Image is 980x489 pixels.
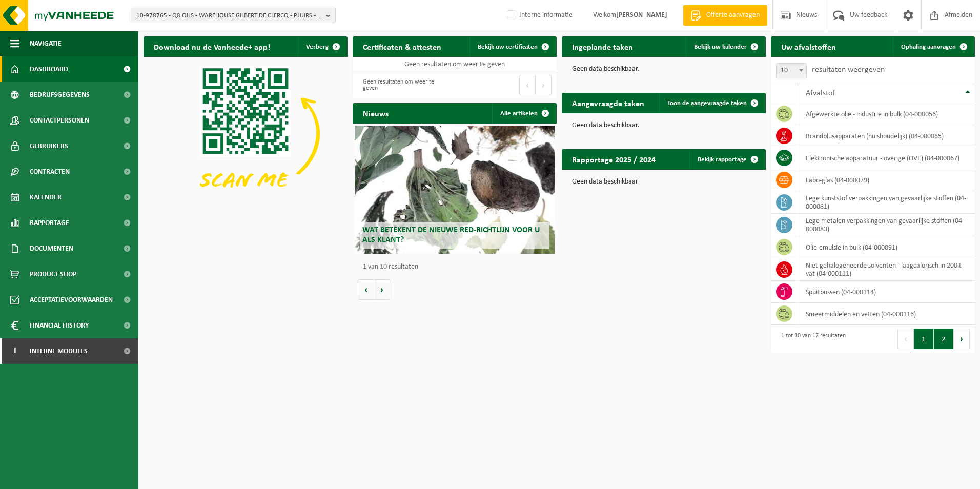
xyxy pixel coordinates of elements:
[536,75,552,95] button: Next
[667,100,747,107] span: Toon de aangevraagde taken
[30,236,73,261] span: Documenten
[914,329,934,349] button: 1
[136,8,322,24] span: 10-978765 - Q8 OILS - WAREHOUSE GILBERT DE CLERCQ - PUURS - PUURS-[GEOGRAPHIC_DATA]
[131,8,336,23] button: 10-978765 - Q8 OILS - WAREHOUSE GILBERT DE CLERCQ - PUURS - PUURS-[GEOGRAPHIC_DATA]
[144,36,280,56] h2: Download nu de Vanheede+ app!
[806,89,835,97] span: Afvalstof
[30,287,113,313] span: Acceptatievoorwaarden
[798,191,975,214] td: lege kunststof verpakkingen van gevaarlijke stoffen (04-000081)
[562,93,655,113] h2: Aangevraagde taken
[954,329,970,349] button: Next
[374,279,390,300] button: Volgende
[777,64,806,78] span: 10
[572,66,756,73] p: Geen data beschikbaar.
[30,261,76,287] span: Product Shop
[30,159,70,185] span: Contracten
[30,56,68,82] span: Dashboard
[353,103,399,123] h2: Nieuws
[30,210,69,236] span: Rapportage
[505,8,573,23] label: Interne informatie
[355,126,555,254] a: Wat betekent de nieuwe RED-richtlijn voor u als klant?
[478,44,538,50] span: Bekijk uw certificaten
[798,214,975,236] td: lege metalen verpakkingen van gevaarlijke stoffen (04-000083)
[144,57,348,210] img: Download de VHEPlus App
[358,279,374,300] button: Vorige
[572,178,756,186] p: Geen data beschikbaar
[469,36,556,57] a: Bekijk uw certificaten
[776,63,807,78] span: 10
[798,303,975,325] td: smeermiddelen en vetten (04-000116)
[771,36,846,56] h2: Uw afvalstoffen
[616,11,667,19] strong: [PERSON_NAME]
[30,185,62,210] span: Kalender
[897,329,914,349] button: Previous
[686,36,765,57] a: Bekijk uw kalender
[704,10,762,21] span: Offerte aanvragen
[798,258,975,281] td: niet gehalogeneerde solventen - laagcalorisch in 200lt-vat (04-000111)
[306,44,329,50] span: Verberg
[934,329,954,349] button: 2
[798,125,975,147] td: brandblusapparaten (huishoudelijk) (04-000065)
[30,313,89,338] span: Financial History
[353,57,557,71] td: Geen resultaten om weer te geven
[572,122,756,129] p: Geen data beschikbaar.
[30,108,89,133] span: Contactpersonen
[776,328,846,350] div: 1 tot 10 van 17 resultaten
[492,103,556,124] a: Alle artikelen
[689,149,765,170] a: Bekijk rapportage
[659,93,765,113] a: Toon de aangevraagde taken
[562,149,666,169] h2: Rapportage 2025 / 2024
[893,36,974,57] a: Ophaling aanvragen
[683,5,767,26] a: Offerte aanvragen
[812,66,885,74] label: resultaten weergeven
[30,133,68,159] span: Gebruikers
[798,236,975,258] td: olie-emulsie in bulk (04-000091)
[30,338,88,364] span: Interne modules
[694,44,747,50] span: Bekijk uw kalender
[798,147,975,169] td: elektronische apparatuur - overige (OVE) (04-000067)
[519,75,536,95] button: Previous
[798,281,975,303] td: spuitbussen (04-000114)
[798,103,975,125] td: afgewerkte olie - industrie in bulk (04-000056)
[30,82,90,108] span: Bedrijfsgegevens
[363,263,552,271] p: 1 van 10 resultaten
[10,338,19,364] span: I
[353,36,452,56] h2: Certificaten & attesten
[562,36,643,56] h2: Ingeplande taken
[362,226,540,244] span: Wat betekent de nieuwe RED-richtlijn voor u als klant?
[798,169,975,191] td: labo-glas (04-000079)
[358,74,450,96] div: Geen resultaten om weer te geven
[901,44,956,50] span: Ophaling aanvragen
[30,31,62,56] span: Navigatie
[298,36,346,57] button: Verberg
